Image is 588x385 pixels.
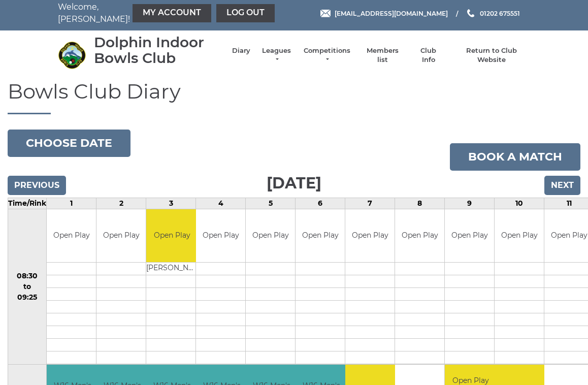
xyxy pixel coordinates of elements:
td: Open Play [146,209,198,263]
td: Time/Rink [8,198,47,209]
a: Phone us 01202 675551 [466,9,520,18]
a: Members list [361,46,403,65]
span: 01202 675551 [480,9,520,17]
td: Open Play [345,209,395,263]
img: Dolphin Indoor Bowls Club [58,41,86,69]
span: [EMAIL_ADDRESS][DOMAIN_NAME] [335,9,448,17]
a: Leagues [260,46,292,65]
a: My Account [133,4,211,22]
td: Open Play [196,209,245,263]
button: Choose date [8,130,130,157]
td: 3 [146,198,196,209]
a: Competitions [303,46,351,65]
input: Previous [8,176,66,195]
td: 4 [196,198,246,209]
h1: Bowls Club Diary [8,80,580,114]
a: Book a match [450,143,580,171]
img: Email [320,10,331,17]
a: Log out [216,4,275,22]
td: 9 [445,198,495,209]
td: 1 [47,198,96,209]
nav: Welcome, [PERSON_NAME]! [58,1,246,25]
td: Open Play [495,209,544,263]
a: Club Info [414,46,443,65]
img: Phone us [467,9,474,17]
a: Diary [232,46,250,55]
div: Dolphin Indoor Bowls Club [94,35,222,66]
td: 6 [296,198,345,209]
td: 08:30 to 09:25 [8,209,47,365]
td: Open Play [47,209,96,263]
input: Next [544,176,580,195]
td: Open Play [395,209,444,263]
a: Email [EMAIL_ADDRESS][DOMAIN_NAME] [320,9,448,18]
td: Open Play [296,209,345,263]
td: Open Play [96,209,146,263]
td: 7 [345,198,395,209]
a: Return to Club Website [453,46,530,65]
td: 2 [96,198,146,209]
td: Open Play [246,209,295,263]
td: [PERSON_NAME] [146,263,198,275]
td: Open Play [445,209,494,263]
td: 10 [495,198,544,209]
td: 5 [246,198,296,209]
td: 8 [395,198,445,209]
